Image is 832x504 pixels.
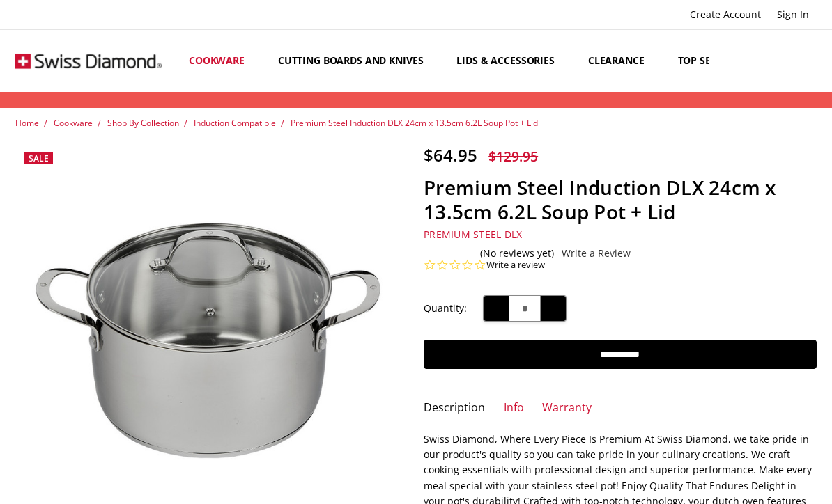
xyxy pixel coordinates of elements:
[424,175,816,224] h1: Premium Steel Induction DLX 24cm x 13.5cm 6.2L Soup Pot + Lid
[769,5,817,24] a: Sign In
[107,117,179,129] a: Shop By Collection
[576,30,666,92] a: Clearance
[562,248,631,259] a: Write a Review
[480,248,554,259] span: (No reviews yet)
[424,228,522,241] a: Premium Steel DLX
[424,301,467,316] label: Quantity:
[486,259,545,271] a: Write a review
[15,117,39,129] a: Home
[177,30,266,92] a: Cookware
[29,152,49,164] span: Sale
[15,32,161,90] img: Free Shipping On Every Order
[666,30,750,92] a: Top Sellers
[504,400,524,416] a: Info
[424,143,477,166] span: $64.95
[266,30,445,92] a: Cutting boards and knives
[291,117,538,129] a: Premium Steel Induction DLX 24cm x 13.5cm 6.2L Soup Pot + Lid
[445,30,576,92] a: Lids & Accessories
[54,117,93,129] a: Cookware
[488,147,538,166] span: $129.95
[682,5,769,24] a: Create Account
[194,117,276,129] a: Induction Compatible
[542,400,592,416] a: Warranty
[424,400,485,416] a: Description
